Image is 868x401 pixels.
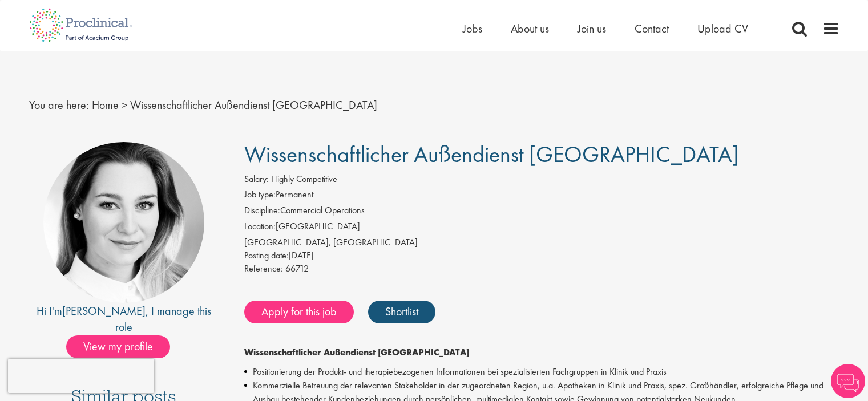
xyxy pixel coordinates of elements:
[66,338,181,353] a: View my profile
[244,236,839,249] div: [GEOGRAPHIC_DATA], [GEOGRAPHIC_DATA]
[697,21,748,36] a: Upload CV
[244,173,269,186] label: Salary:
[92,98,119,112] a: breadcrumb link
[244,365,839,379] li: Positionierung der Produkt- und therapiebezogenen Informationen bei spezialisierten Fachgruppen i...
[244,188,276,201] label: Job type:
[244,346,469,358] strong: Wissenschaftlicher Außendienst [GEOGRAPHIC_DATA]
[122,98,127,112] span: >
[62,303,146,318] a: [PERSON_NAME]
[29,98,89,112] span: You are here:
[8,359,154,393] iframe: reCAPTCHA
[578,21,606,36] a: Join us
[244,301,354,323] a: Apply for this job
[43,142,204,303] img: imeage of recruiter Greta Prestel
[244,249,839,262] div: [DATE]
[463,21,482,36] a: Jobs
[66,335,170,358] span: View my profile
[244,140,739,169] span: Wissenschaftlicher Außendienst [GEOGRAPHIC_DATA]
[29,303,219,335] div: Hi I'm , I manage this role
[271,173,337,185] span: Highly Competitive
[244,220,839,236] li: [GEOGRAPHIC_DATA]
[368,301,435,323] a: Shortlist
[244,262,283,276] label: Reference:
[635,21,669,36] a: Contact
[244,188,839,204] li: Permanent
[831,364,865,398] img: Chatbot
[244,220,276,233] label: Location:
[511,21,549,36] a: About us
[244,249,289,261] span: Posting date:
[285,262,309,274] span: 66712
[130,98,377,112] span: Wissenschaftlicher Außendienst [GEOGRAPHIC_DATA]
[244,204,839,220] li: Commercial Operations
[244,204,280,217] label: Discipline:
